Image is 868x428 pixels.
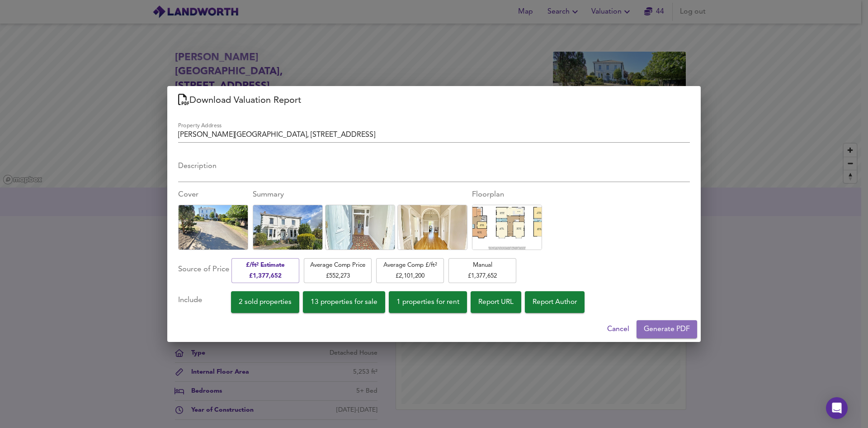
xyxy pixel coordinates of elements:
[253,189,467,200] div: Summary
[395,202,470,252] img: Uploaded
[178,123,222,128] label: Property Address
[471,291,521,313] button: Report URL
[448,258,516,283] button: Manual£1,377,652
[637,320,697,338] button: Generate PDF
[323,202,397,252] img: Uploaded
[604,320,633,338] button: Cancel
[178,291,231,313] div: Include
[472,189,542,200] div: Floorplan
[231,291,299,313] button: 2 sold properties
[236,260,295,281] span: £/ft² Estimate £ 1,377,652
[231,258,299,283] button: £/ft² Estimate£1,377,652
[448,202,566,252] img: Uploaded
[311,296,377,308] span: 13 properties for sale
[178,189,248,200] div: Cover
[304,258,372,283] button: Average Comp Price£552,273
[253,205,323,250] div: Click to replace this image
[478,296,514,308] span: Report URL
[644,323,690,336] span: Generate PDF
[250,202,325,252] img: Uploaded
[397,205,467,250] div: Click to replace this image
[453,260,512,281] span: Manual £ 1,377,652
[472,205,542,250] div: Click to replace this image
[325,205,395,250] div: Click to replace this image
[826,397,848,419] div: Open Intercom Messenger
[176,202,250,252] img: Uploaded
[178,205,248,250] div: Click to replace this image
[303,291,385,313] button: 13 properties for sale
[533,296,577,308] span: Report Author
[607,323,629,336] span: Cancel
[376,258,444,283] button: Average Comp £/ft²£2,101,200
[389,291,467,313] button: 1 properties for rent
[178,93,690,108] h2: Download Valuation Report
[525,291,585,313] button: Report Author
[381,260,439,281] span: Average Comp £/ft² £ 2,101,200
[396,296,459,308] span: 1 properties for rent
[178,257,229,284] div: Source of Price
[239,296,292,308] span: 2 sold properties
[308,260,367,281] span: Average Comp Price £ 552,273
